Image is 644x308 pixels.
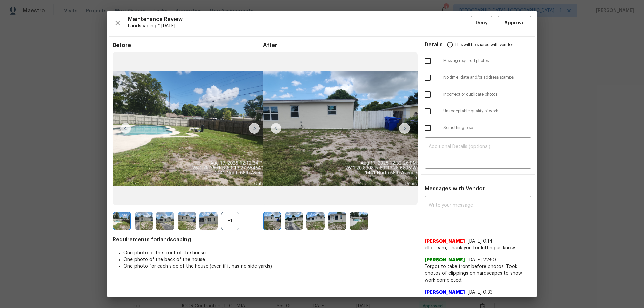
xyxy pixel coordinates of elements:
span: [PERSON_NAME] [425,289,465,296]
span: Deny [476,19,488,27]
li: One photo for each side of the house (even if it has no side yards) [123,263,413,270]
div: Incorrect or duplicate photos [419,86,537,103]
span: [DATE] 22:50 [468,258,496,262]
span: Hello Team, Thank you for letting us know. [425,296,531,302]
img: right-chevron-button-url [399,123,410,134]
span: No time, date and/or address stamps [443,75,531,80]
span: Forgot to take front before photos. Took photos of clippings on hardscapes to show work completed. [425,263,531,284]
button: Approve [498,16,531,30]
span: Approve [504,19,525,27]
span: [DATE] 0:33 [468,290,493,295]
button: Deny [471,16,492,30]
span: [PERSON_NAME] [425,238,465,245]
span: Details [425,37,443,53]
div: No time, date and/or address stamps [419,69,537,86]
span: Incorrect or duplicate photos [443,91,531,97]
span: Requirements for landscaping [113,236,413,243]
span: Landscaping * [DATE] [128,23,471,29]
span: After [263,42,413,49]
span: Missing required photos [443,58,531,64]
li: One photo of the back of the house [123,256,413,263]
span: Messages with Vendor [425,186,485,191]
div: Something else [419,120,537,136]
span: This will be shared with vendor [455,37,513,53]
img: left-chevron-button-url [120,123,131,134]
div: Missing required photos [419,53,537,69]
span: Maintenance Review [128,16,471,23]
span: ello Team, Thank you for letting us know. [425,245,531,251]
img: right-chevron-button-url [249,123,260,134]
span: Something else [443,125,531,131]
span: Unacceptable quality of work [443,108,531,114]
span: [PERSON_NAME] [425,257,465,263]
div: +1 [221,212,239,230]
img: left-chevron-button-url [271,123,281,134]
div: Unacceptable quality of work [419,103,537,120]
span: [DATE] 0:14 [468,239,493,244]
span: Before [113,42,263,49]
li: One photo of the front of the house [123,250,413,256]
